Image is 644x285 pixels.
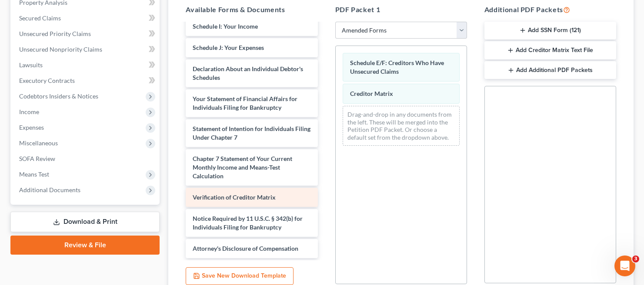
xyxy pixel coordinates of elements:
span: Creditor Matrix [350,90,393,97]
span: Unsecured Priority Claims [19,30,91,37]
span: Statement of Intention for Individuals Filing Under Chapter 7 [193,125,310,141]
span: Income [19,108,39,115]
span: Declaration About an Individual Debtor's Schedules [193,65,303,81]
span: Notice Required by 11 U.S.C. § 342(b) for Individuals Filing for Bankruptcy [193,215,303,231]
h5: Additional PDF Packets [484,4,616,15]
h5: Available Forms & Documents [186,4,317,15]
a: Executory Contracts [12,73,160,88]
span: Unsecured Nonpriority Claims [19,46,102,53]
h5: PDF Packet 1 [335,4,467,15]
span: Secured Claims [19,14,61,22]
a: Review & File [10,236,160,255]
span: Expenses [19,124,44,131]
span: Additional Documents [19,186,80,193]
span: Attorney's Disclosure of Compensation [193,245,298,252]
a: Lawsuits [12,57,160,73]
span: Means Test [19,170,49,178]
span: Miscellaneous [19,139,58,147]
a: Download & Print [10,212,160,232]
span: 3 [632,256,639,262]
a: Unsecured Priority Claims [12,26,160,42]
iframe: Intercom live chat [614,256,635,276]
a: SOFA Review [12,151,160,167]
span: Executory Contracts [19,77,75,84]
a: Secured Claims [12,10,160,26]
button: Add Creditor Matrix Text File [484,41,616,59]
span: SOFA Review [19,155,55,162]
span: Verification of Creditor Matrix [193,193,276,201]
span: Codebtors Insiders & Notices [19,92,98,100]
span: Schedule J: Your Expenses [193,44,264,51]
span: Lawsuits [19,61,43,69]
span: Schedule I: Your Income [193,23,258,30]
span: Schedule E/F: Creditors Who Have Unsecured Claims [350,59,444,75]
button: Add Additional PDF Packets [484,61,616,79]
span: Your Statement of Financial Affairs for Individuals Filing for Bankruptcy [193,95,297,111]
button: Add SSN Form (121) [484,22,616,40]
a: Unsecured Nonpriority Claims [12,42,160,57]
div: Drag-and-drop in any documents from the left. These will be merged into the Petition PDF Packet. ... [343,106,460,146]
span: Chapter 7 Statement of Your Current Monthly Income and Means-Test Calculation [193,155,292,180]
